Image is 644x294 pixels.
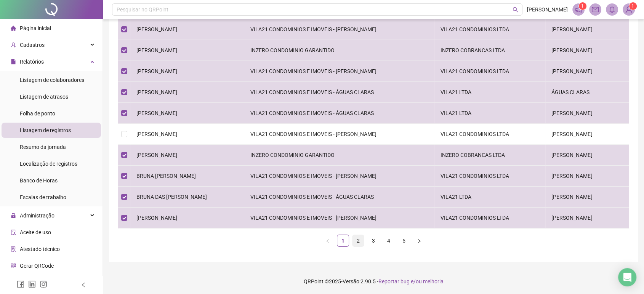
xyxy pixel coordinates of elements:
[136,131,177,137] span: [PERSON_NAME]
[136,215,177,221] span: [PERSON_NAME]
[20,194,66,200] span: Escalas de trabalho
[11,26,16,31] span: home
[20,59,44,65] span: Relatórios
[244,40,434,61] td: INZERO CONDOMINIO GARANTIDO
[136,194,207,200] span: BRUNA DAS [PERSON_NAME]
[20,213,54,219] span: Administração
[20,110,55,117] span: Folha de ponto
[136,152,177,158] span: [PERSON_NAME]
[434,61,546,82] td: VILA21 CONDOMINIOS LTDA
[434,166,546,187] td: VILA21 CONDOMINIOS LTDA
[244,61,434,82] td: VILA21 CONDOMINIOS E IMOVEIS - [PERSON_NAME]
[136,47,177,53] span: [PERSON_NAME]
[592,6,599,13] span: mail
[545,19,629,40] td: [PERSON_NAME]
[20,25,51,31] span: Página inicial
[136,89,177,95] span: [PERSON_NAME]
[609,6,615,13] span: bell
[417,239,421,243] span: right
[434,124,546,145] td: VILA21 CONDOMINIOS LTDA
[398,235,410,247] li: 5
[579,2,586,10] sup: 1
[11,246,16,252] span: solution
[383,235,394,246] a: 4
[545,208,629,228] td: [PERSON_NAME]
[136,173,196,179] span: BRUNA [PERSON_NAME]
[413,235,425,247] li: Próxima página
[20,94,68,100] span: Listagem de atrasos
[136,110,177,116] span: [PERSON_NAME]
[545,187,629,208] td: [PERSON_NAME]
[17,280,24,288] span: facebook
[545,103,629,124] td: [PERSON_NAME]
[434,40,546,61] td: INZERO COBRANCAS LTDA
[244,208,434,228] td: VILA21 CONDOMINIOS E IMOVEIS - [PERSON_NAME]
[629,2,637,10] sup: Atualize o seu contato no menu Meus Dados
[352,235,364,246] a: 2
[413,235,425,247] button: right
[337,235,349,247] li: 1
[244,103,434,124] td: VILA21 CONDOMINIOS E IMOVEIS - ÁGUAS CLARAS
[513,7,518,13] span: search
[367,235,380,247] li: 3
[20,177,58,184] span: Banco de Horas
[527,5,568,14] span: [PERSON_NAME]
[20,127,71,133] span: Listagem de registros
[136,68,177,74] span: [PERSON_NAME]
[322,235,334,247] button: left
[11,230,16,235] span: audit
[434,145,546,166] td: INZERO COBRANCAS LTDA
[20,161,77,167] span: Localização de registros
[545,61,629,82] td: [PERSON_NAME]
[434,208,546,228] td: VILA21 CONDOMINIOS LTDA
[337,235,349,246] a: 1
[136,26,177,32] span: [PERSON_NAME]
[545,124,629,145] td: [PERSON_NAME]
[244,82,434,103] td: VILA21 CONDOMINIOS E IMOVEIS - ÁGUAS CLARAS
[20,229,51,235] span: Aceite de uso
[11,59,16,64] span: file
[322,235,334,247] li: Página anterior
[20,263,54,269] span: Gerar QRCode
[618,268,636,286] div: Open Intercom Messenger
[352,235,364,247] li: 2
[434,103,546,124] td: VILA21 LTDA
[623,4,634,15] img: 87615
[631,3,634,9] span: 1
[244,124,434,145] td: VILA21 CONDOMINIOS E IMOVEIS - [PERSON_NAME]
[575,6,582,13] span: notification
[434,19,546,40] td: VILA21 CONDOMINIOS LTDA
[244,19,434,40] td: VILA21 CONDOMINIOS E IMOVEIS - [PERSON_NAME]
[378,278,444,284] span: Reportar bug e/ou melhoria
[434,82,546,103] td: VILA21 LTDA
[11,213,16,218] span: lock
[20,42,45,48] span: Cadastros
[545,145,629,166] td: [PERSON_NAME]
[40,280,47,288] span: instagram
[11,263,16,268] span: qrcode
[325,239,330,243] span: left
[244,187,434,208] td: VILA21 CONDOMINIOS E IMOVEIS - ÁGUAS CLARAS
[368,235,379,246] a: 3
[545,166,629,187] td: [PERSON_NAME]
[81,282,86,288] span: left
[545,82,629,103] td: ÁGUAS CLARAS
[398,235,410,246] a: 5
[383,235,395,247] li: 4
[244,166,434,187] td: VILA21 CONDOMINIOS E IMOVEIS - [PERSON_NAME]
[20,246,60,252] span: Atestado técnico
[343,278,359,284] span: Versão
[581,3,584,9] span: 1
[11,42,16,48] span: user-add
[20,144,66,150] span: Resumo da jornada
[28,280,36,288] span: linkedin
[20,77,84,83] span: Listagem de colaboradores
[545,40,629,61] td: [PERSON_NAME]
[244,145,434,166] td: INZERO CONDOMINIO GARANTIDO
[434,187,546,208] td: VILA21 LTDA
